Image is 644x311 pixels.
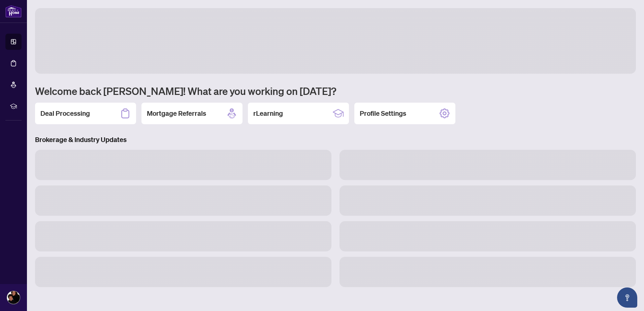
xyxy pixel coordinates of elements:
h2: Profile Settings [360,109,406,118]
img: logo [5,5,22,18]
h3: Brokerage & Industry Updates [35,135,636,144]
h2: Deal Processing [40,109,90,118]
button: Open asap [617,287,637,308]
h2: Mortgage Referrals [147,109,206,118]
h2: rLearning [253,109,283,118]
img: Profile Icon [7,291,20,304]
h1: Welcome back [PERSON_NAME]! What are you working on [DATE]? [35,84,636,97]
